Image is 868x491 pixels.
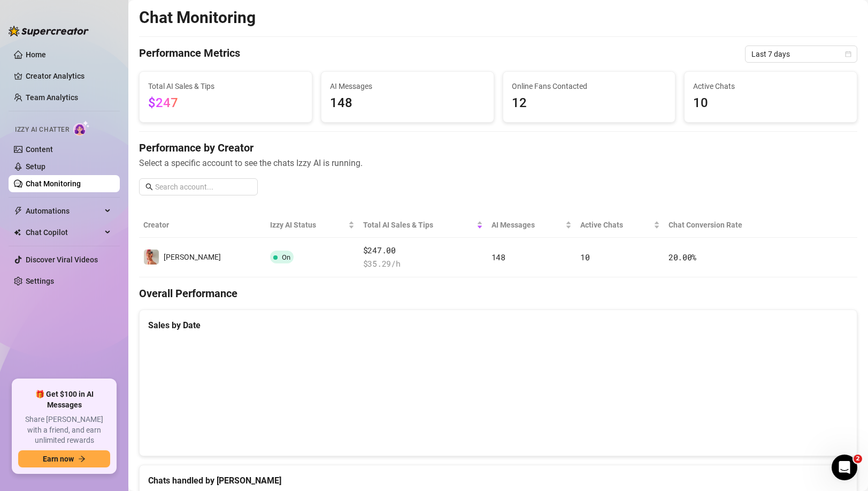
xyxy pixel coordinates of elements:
[580,219,651,231] span: Active Chats
[78,455,86,463] span: arrow-right
[139,7,256,28] h2: Chat Monitoring
[693,80,848,92] span: Active Chats
[512,80,667,92] span: Online Fans Contacted
[282,253,290,261] span: On
[139,213,266,238] th: Creator
[18,414,110,446] span: Share [PERSON_NAME] with a friend, and earn unlimited rewards
[664,213,786,238] th: Chat Conversion Rate
[576,213,664,238] th: Active Chats
[26,277,54,285] a: Settings
[359,213,487,238] th: Total AI Sales & Tips
[26,145,53,154] a: Content
[512,93,667,114] span: 12
[14,207,22,215] span: thunderbolt
[148,474,848,487] div: Chats handled by [PERSON_NAME]
[669,252,696,262] span: 20.00 %
[330,93,485,114] span: 148
[26,67,111,85] a: Creator Analytics
[487,213,576,238] th: AI Messages
[18,389,110,410] span: 🎁 Get $100 in AI Messages
[139,286,857,301] h4: Overall Performance
[148,95,178,110] span: $247
[363,219,474,231] span: Total AI Sales & Tips
[26,202,102,220] span: Automations
[26,93,78,102] a: Team Analytics
[139,140,857,155] h4: Performance by Creator
[266,213,359,238] th: Izzy AI Status
[491,219,563,231] span: AI Messages
[580,252,589,262] span: 10
[144,250,159,265] img: holly
[18,450,110,467] button: Earn nowarrow-right
[26,224,102,241] span: Chat Copilot
[854,455,862,463] span: 2
[26,162,45,171] a: Setup
[363,258,483,270] span: $ 35.29 /h
[164,253,221,261] span: [PERSON_NAME]
[73,120,90,136] img: AI Chatter
[845,51,851,57] span: calendar
[9,26,89,36] img: logo-BBDzfeDw.svg
[693,93,848,114] span: 10
[270,219,346,231] span: Izzy AI Status
[145,183,153,191] span: search
[751,46,851,62] span: Last 7 days
[330,80,485,92] span: AI Messages
[148,80,303,92] span: Total AI Sales & Tips
[26,50,46,59] a: Home
[155,181,251,193] input: Search account...
[491,252,505,262] span: 148
[26,255,98,264] a: Discover Viral Videos
[832,455,857,480] iframe: Intercom live chat
[43,455,74,463] span: Earn now
[14,229,21,236] img: Chat Copilot
[363,244,483,257] span: $247.00
[26,179,81,188] a: Chat Monitoring
[139,46,240,63] h4: Performance Metrics
[139,156,857,170] span: Select a specific account to see the chats Izzy AI is running.
[15,125,69,135] span: Izzy AI Chatter
[148,319,848,332] div: Sales by Date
